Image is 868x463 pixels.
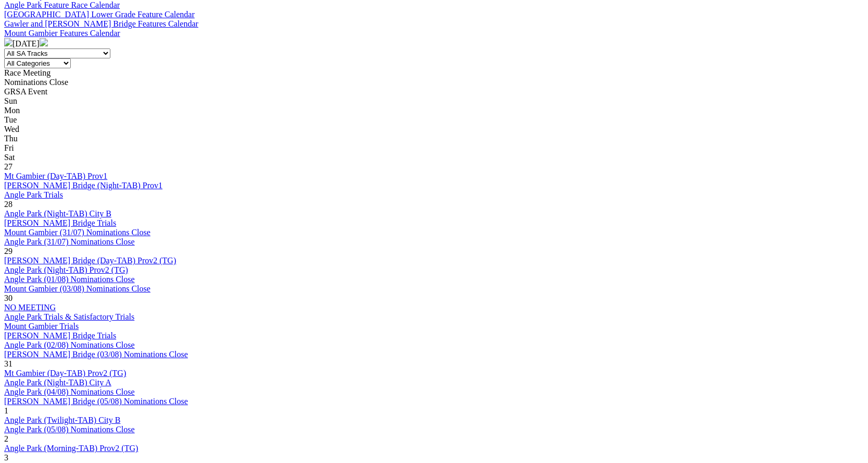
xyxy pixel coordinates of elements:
[4,200,12,209] span: 28
[4,350,188,359] a: [PERSON_NAME] Bridge (03/08) Nominations Close
[40,38,48,46] img: chevron-right-pager-white.svg
[4,38,12,46] img: chevron-left-pager-white.svg
[4,406,8,415] span: 1
[4,143,864,153] div: Fri
[4,331,116,340] a: [PERSON_NAME] Bridge Trials
[4,218,116,227] a: [PERSON_NAME] Bridge Trials
[4,115,864,125] div: Tue
[4,162,12,171] span: 27
[4,444,138,453] a: Angle Park (Morning-TAB) Prov2 (TG)
[4,181,162,190] a: [PERSON_NAME] Bridge (Night-TAB) Prov1
[4,369,126,377] a: Mt Gambier (Day-TAB) Prov2 (TG)
[4,434,8,443] span: 2
[4,10,195,19] a: [GEOGRAPHIC_DATA] Lower Grade Feature Calendar
[4,359,12,368] span: 31
[4,237,135,246] a: Angle Park (31/07) Nominations Close
[4,425,135,434] a: Angle Park (05/08) Nominations Close
[4,190,63,199] a: Angle Park Trials
[4,125,864,134] div: Wed
[4,96,864,106] div: Sun
[4,134,864,143] div: Thu
[4,106,864,115] div: Mon
[4,397,188,406] a: [PERSON_NAME] Bridge (05/08) Nominations Close
[4,322,79,331] a: Mount Gambier Trials
[4,228,150,237] a: Mount Gambier (31/07) Nominations Close
[4,209,111,218] a: Angle Park (Night-TAB) City B
[4,87,864,96] div: GRSA Event
[4,453,8,462] span: 3
[4,378,111,387] a: Angle Park (Night-TAB) City A
[4,294,12,302] span: 30
[4,303,56,312] a: NO MEETING
[4,78,864,87] div: Nominations Close
[4,172,107,180] a: Mt Gambier (Day-TAB) Prov1
[4,153,864,162] div: Sat
[4,68,864,78] div: Race Meeting
[4,247,12,255] span: 29
[4,340,135,349] a: Angle Park (02/08) Nominations Close
[4,29,120,38] a: Mount Gambier Features Calendar
[4,387,135,396] a: Angle Park (04/08) Nominations Close
[4,275,135,284] a: Angle Park (01/08) Nominations Close
[4,1,120,9] a: Angle Park Feature Race Calendar
[4,38,864,48] div: [DATE]
[4,19,198,28] a: Gawler and [PERSON_NAME] Bridge Features Calendar
[4,265,128,274] a: Angle Park (Night-TAB) Prov2 (TG)
[4,416,120,424] a: Angle Park (Twilight-TAB) City B
[4,284,150,293] a: Mount Gambier (03/08) Nominations Close
[4,312,134,321] a: Angle Park Trials & Satisfactory Trials
[4,256,176,265] a: [PERSON_NAME] Bridge (Day-TAB) Prov2 (TG)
